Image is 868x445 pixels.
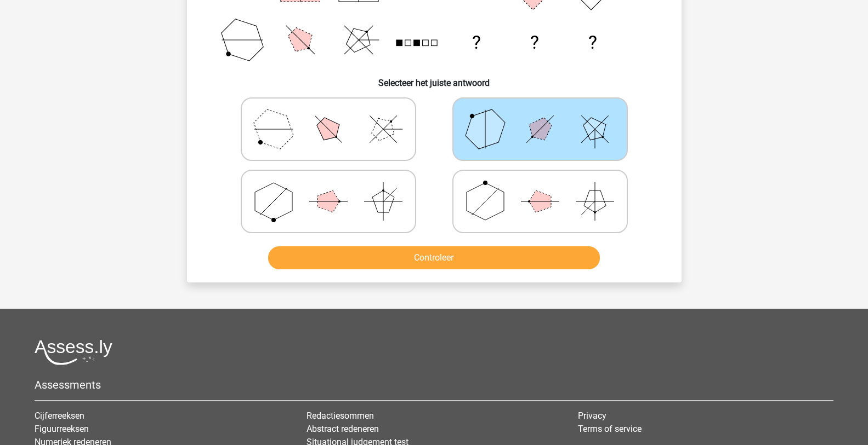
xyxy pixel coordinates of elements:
h6: Selecteer het juiste antwoord [205,69,664,88]
a: Terms of service [578,424,642,434]
a: Figuurreeksen [35,424,89,434]
button: Controleer [268,246,600,269]
a: Redactiesommen [307,411,374,421]
a: Abstract redeneren [307,424,379,434]
h5: Assessments [35,378,833,391]
text: ? [588,32,597,53]
a: Privacy [578,411,606,421]
text: ? [530,32,538,53]
a: Cijferreeksen [35,411,84,421]
img: Assessly logo [35,339,112,365]
text: ? [472,32,480,53]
